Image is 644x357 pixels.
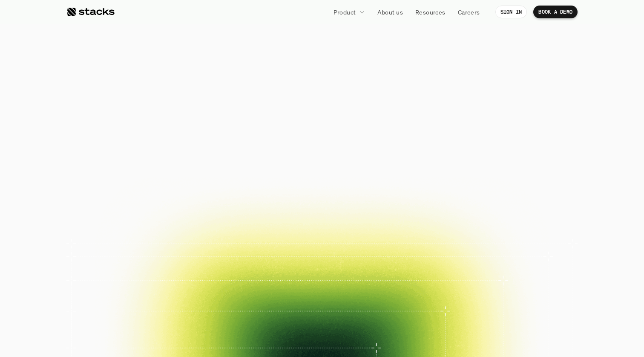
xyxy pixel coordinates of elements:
span: The [162,52,229,90]
p: Resources [415,8,446,17]
span: Reimagined. [216,90,427,128]
a: Careers [453,4,485,20]
a: Case study [89,221,144,259]
a: Resources [410,4,451,20]
span: financial [236,52,382,90]
h2: Case study [167,251,190,256]
p: Careers [458,8,480,17]
p: BOOK A DEMO [248,185,296,197]
a: EXPLORE PRODUCT [315,180,410,201]
a: Case study [326,221,381,259]
p: EXPLORE PRODUCT [330,185,396,197]
span: close. [389,52,482,90]
h2: Case study [227,251,249,256]
p: BOOK A DEMO [538,9,572,15]
a: Case study [208,221,263,259]
h2: Case study [345,251,368,256]
a: SIGN IN [495,6,527,18]
a: BOOK A DEMO [533,6,578,18]
h2: Case study [108,251,131,256]
p: Close your books faster, smarter, and risk-free with Stacks, the AI tool for accounting teams. [216,139,428,165]
h2: Case study [404,251,426,256]
p: Product [333,8,356,17]
a: BOOK A DEMO [233,180,311,201]
p: SIGN IN [500,9,522,15]
p: About us [377,8,403,17]
a: Case study [385,221,440,259]
a: About us [372,4,408,20]
a: Case study [149,221,204,259]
